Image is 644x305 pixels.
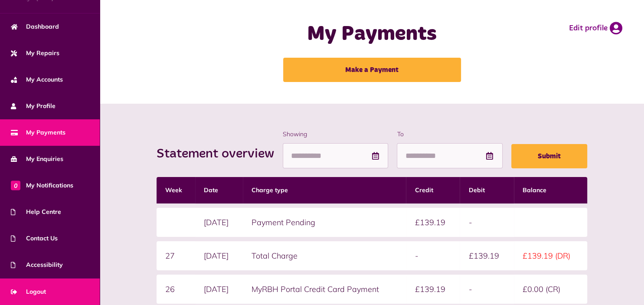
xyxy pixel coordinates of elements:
label: Showing [283,130,388,139]
td: Payment Pending [243,208,406,237]
span: My Accounts [11,75,63,84]
span: My Profile [11,102,56,111]
td: [DATE] [195,208,242,237]
td: - [406,241,460,270]
td: £139.19 [460,241,513,270]
th: Balance [514,177,587,203]
th: Date [195,177,242,203]
span: Help Centre [11,207,61,216]
td: 27 [157,241,195,270]
td: £139.19 [406,275,460,304]
span: My Enquiries [11,154,63,164]
td: [DATE] [195,275,242,304]
label: To [397,130,502,139]
span: My Repairs [11,49,59,58]
td: Total Charge [243,241,406,270]
span: Accessibility [11,260,63,269]
td: 26 [157,275,195,304]
span: Contact Us [11,234,58,243]
span: Dashboard [11,22,59,31]
td: - [460,208,513,237]
th: Credit [406,177,460,203]
td: £139.19 [406,208,460,237]
th: Debit [460,177,513,203]
td: [DATE] [195,241,242,270]
button: Submit [511,144,587,168]
td: £139.19 (DR) [514,241,587,270]
th: Week [157,177,195,203]
span: My Notifications [11,181,73,190]
span: My Payments [11,128,65,137]
span: 0 [11,180,20,190]
td: - [460,275,513,304]
span: Logout [11,287,46,296]
td: MyRBH Portal Credit Card Payment [243,275,406,304]
th: Charge type [243,177,406,203]
td: £0.00 (CR) [514,275,587,304]
a: Make a Payment [283,58,461,82]
a: Edit profile [569,22,622,35]
h2: Statement overview [157,146,283,162]
h1: My Payments [245,22,500,47]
